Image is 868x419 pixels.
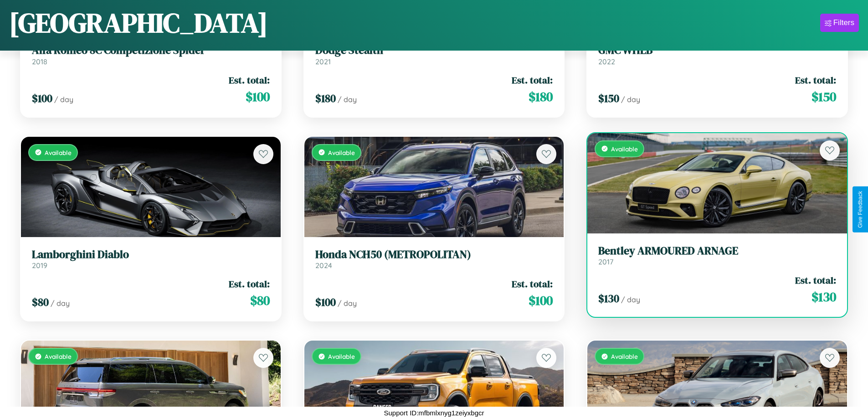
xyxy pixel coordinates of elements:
span: Available [328,149,355,156]
span: 2024 [315,261,332,270]
span: $ 180 [315,91,336,106]
h3: GMC WHLB [598,44,836,57]
a: Bentley ARMOURED ARNAGE2017 [598,244,836,267]
a: Dodge Stealth2021 [315,44,553,66]
span: 2021 [315,57,331,66]
span: / day [621,95,640,104]
span: $ 150 [812,88,836,106]
div: Filters [833,18,854,27]
a: Honda NCH50 (METROPOLITAN)2024 [315,248,553,270]
span: $ 100 [315,295,336,310]
span: Est. total: [512,73,553,87]
span: Est. total: [229,73,270,87]
span: Available [45,149,72,156]
h3: Alfa Romeo 8C Competizione Spider [32,44,270,57]
span: / day [54,95,73,104]
span: Est. total: [795,73,836,87]
button: Filters [820,14,859,32]
span: $ 130 [598,291,619,306]
span: / day [621,295,640,304]
span: Est. total: [229,277,270,290]
h3: Dodge Stealth [315,44,553,57]
span: / day [338,299,357,308]
span: $ 80 [250,291,270,310]
span: $ 180 [529,88,553,106]
span: 2018 [32,57,47,66]
a: Lamborghini Diablo2019 [32,248,270,270]
span: Available [611,145,638,153]
h3: Lamborghini Diablo [32,248,270,261]
h3: Honda NCH50 (METROPOLITAN) [315,248,553,261]
span: $ 100 [529,291,553,310]
span: $ 100 [32,91,52,106]
span: Available [611,352,638,360]
p: Support ID: mfbmlxnyg1zeiyxbgcr [384,407,484,419]
span: 2019 [32,261,47,270]
span: $ 150 [598,91,619,106]
span: $ 100 [246,88,270,106]
span: $ 80 [32,295,49,310]
a: GMC WHLB2022 [598,44,836,66]
span: 2017 [598,257,613,266]
span: Available [328,352,355,360]
span: Available [45,352,72,360]
span: Est. total: [795,274,836,287]
span: $ 130 [812,288,836,306]
h3: Bentley ARMOURED ARNAGE [598,244,836,258]
span: 2022 [598,57,615,66]
span: / day [51,299,70,308]
span: / day [338,95,357,104]
h1: [GEOGRAPHIC_DATA] [9,4,268,41]
a: Alfa Romeo 8C Competizione Spider2018 [32,44,270,66]
span: Est. total: [512,277,553,290]
div: Give Feedback [857,191,863,228]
